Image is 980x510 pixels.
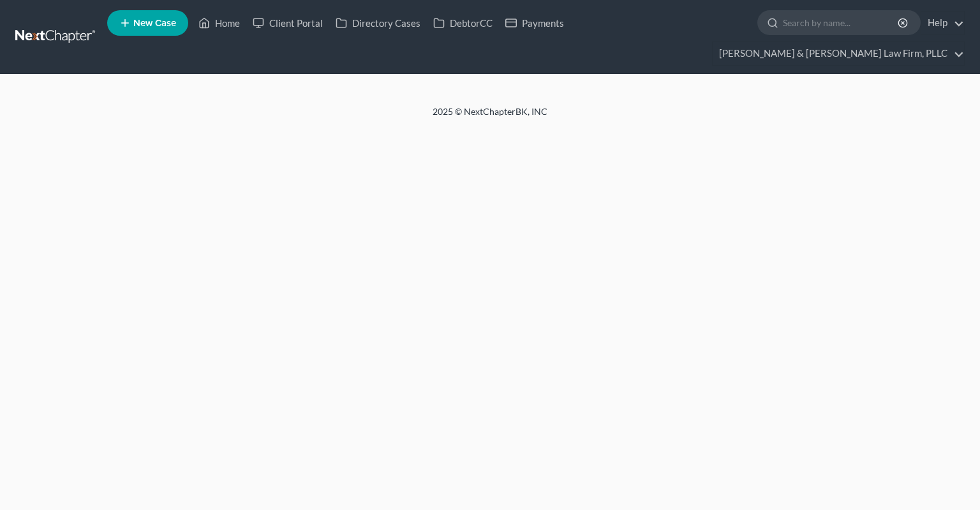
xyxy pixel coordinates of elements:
a: Payments [499,11,570,34]
a: Help [921,11,964,34]
a: [PERSON_NAME] & [PERSON_NAME] Law Firm, PLLC [713,42,964,65]
a: DebtorCC [427,11,499,34]
div: 2025 © NextChapterBK, INC [126,105,854,128]
a: Home [192,11,246,34]
span: New Case [133,19,176,28]
a: Directory Cases [329,11,427,34]
a: Client Portal [246,11,329,34]
input: Search by name... [783,11,900,34]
